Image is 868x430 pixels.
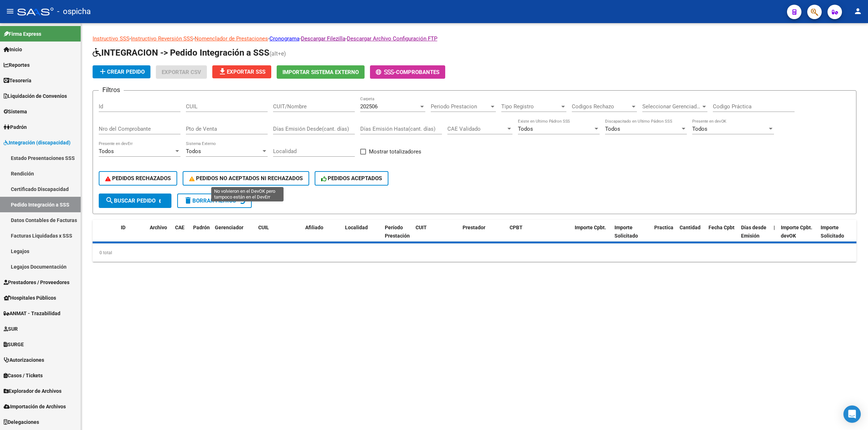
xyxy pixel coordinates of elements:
[255,220,302,252] datatable-header-cell: CUIL
[147,220,172,252] datatable-header-cell: Archivo
[706,220,738,252] datatable-header-cell: Fecha Cpbt
[507,220,572,252] datatable-header-cell: CPBT
[269,35,299,42] a: Cronograma
[131,35,193,42] a: Instructivo Reversión SSS
[677,220,706,252] datatable-header-cell: Cantidad
[4,139,71,147] span: Integración (discapacidad)
[460,220,507,252] datatable-header-cell: Prestador
[510,225,523,230] span: CPBT
[4,356,44,364] span: Autorizaciones
[321,175,382,182] span: PEDIDOS ACEPTADOS
[518,126,533,132] span: Todos
[4,294,56,302] span: Hospitales Públicos
[385,225,410,239] span: Período Prestación
[93,35,856,43] p: - - - - -
[177,194,252,208] button: Borrar Filtros
[605,126,620,132] span: Todos
[258,225,269,230] span: CUIL
[190,220,212,252] datatable-header-cell: Padrón
[347,35,437,42] a: Descargar Archivo Configuración FTP
[175,225,184,230] span: CAE
[121,225,125,230] span: ID
[778,220,818,252] datatable-header-cell: Importe Cpbt. devOK
[193,225,210,230] span: Padrón
[854,7,862,16] mat-icon: person
[572,220,612,252] datatable-header-cell: Importe Cpbt.
[212,65,271,78] button: Exportar SSS
[105,196,114,205] mat-icon: search
[843,405,861,423] div: Open Intercom Messenger
[105,175,171,182] span: PEDIDOS RECHAZADOS
[501,103,560,110] span: Tipo Registro
[818,220,858,252] datatable-header-cell: Importe Solicitado devOK
[218,67,227,76] mat-icon: file_download
[305,225,323,230] span: Afiliado
[150,225,167,230] span: Archivo
[774,225,775,230] span: |
[447,126,506,132] span: CAE Validado
[4,278,69,286] span: Prestadores / Proveedores
[301,35,345,42] a: Descargar Filezilla
[4,61,30,69] span: Reportes
[118,220,147,252] datatable-header-cell: ID
[156,65,207,79] button: Exportar CSV
[269,50,286,57] span: (alt+e)
[186,148,201,155] span: Todos
[315,171,389,186] button: PEDIDOS ACEPTADOS
[382,220,413,252] datatable-header-cell: Período Prestación
[738,220,771,252] datatable-header-cell: Días desde Emisión
[680,225,701,230] span: Cantidad
[781,225,812,239] span: Importe Cpbt. devOK
[345,225,368,230] span: Localidad
[431,103,489,110] span: Periodo Prestacion
[215,225,243,230] span: Gerenciador
[212,220,255,252] datatable-header-cell: Gerenciador
[741,225,766,239] span: Días desde Emisión
[771,220,778,252] datatable-header-cell: |
[195,35,268,42] a: Nomenclador de Prestaciones
[4,403,66,411] span: Importación de Archivos
[184,196,192,205] mat-icon: delete
[4,30,41,38] span: Firma Express
[342,220,382,252] datatable-header-cell: Localidad
[277,65,365,79] button: Importar Sistema Externo
[821,225,844,247] span: Importe Solicitado devOK
[172,220,190,252] datatable-header-cell: CAE
[575,225,606,230] span: Importe Cpbt.
[98,67,107,76] mat-icon: add
[93,244,856,262] div: 0 total
[6,7,14,16] mat-icon: menu
[614,225,638,239] span: Importe Solicitado
[651,220,677,252] datatable-header-cell: Practica
[416,225,427,230] span: CUIT
[93,35,129,42] a: Instructivo SSS
[369,147,421,156] span: Mostrar totalizadores
[360,103,378,110] span: 202506
[183,171,309,186] button: PEDIDOS NO ACEPTADOS NI RECHAZADOS
[4,309,60,317] span: ANMAT - Trazabilidad
[4,372,43,379] span: Casos / Tickets
[4,325,18,333] span: SUR
[98,69,145,75] span: Crear Pedido
[4,418,39,426] span: Delegaciones
[99,171,177,186] button: PEDIDOS RECHAZADOS
[189,175,303,182] span: PEDIDOS NO ACEPTADOS NI RECHAZADOS
[642,103,701,110] span: Seleccionar Gerenciador
[463,225,485,230] span: Prestador
[99,85,124,95] h3: Filtros
[4,108,27,116] span: Sistema
[99,194,171,208] button: Buscar Pedido
[692,126,707,132] span: Todos
[612,220,651,252] datatable-header-cell: Importe Solicitado
[93,48,269,58] span: INTEGRACION -> Pedido Integración a SSS
[282,69,359,75] span: Importar Sistema Externo
[99,148,114,155] span: Todos
[396,69,439,75] span: Comprobantes
[413,220,460,252] datatable-header-cell: CUIT
[4,123,27,131] span: Padrón
[376,69,396,75] span: -
[709,225,735,230] span: Fecha Cpbt
[162,69,201,75] span: Exportar CSV
[93,65,150,78] button: Crear Pedido
[302,220,342,252] datatable-header-cell: Afiliado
